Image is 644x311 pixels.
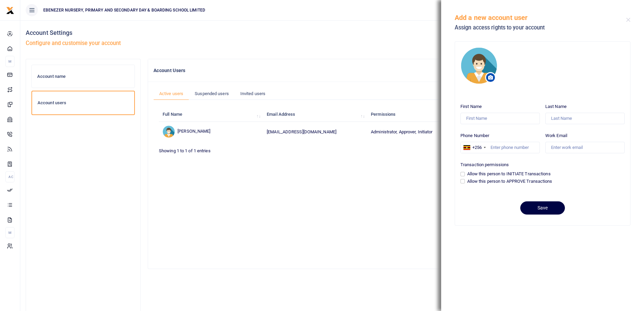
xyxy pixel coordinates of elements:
[545,103,567,110] label: Last Name
[41,7,208,13] span: EBENEZER NURSERY, PRIMARY AND SECONDARY DAY & BOARDING SCHOOL LIMITED
[6,7,14,13] a: logo-small logo-large logo-large
[153,87,189,100] a: Active users
[460,132,489,139] label: Phone Number
[26,29,639,37] h4: Account Settings
[460,142,540,153] input: Enter phone number
[472,144,482,151] div: +256
[5,56,15,67] li: M
[461,142,488,153] div: Uganda: +256
[26,40,639,47] h5: Configure and customise your account
[31,65,135,88] a: Account name
[467,178,552,185] label: Allow this person to APPROVE Transactions
[5,227,15,238] li: M
[263,122,367,141] td: [EMAIL_ADDRESS][DOMAIN_NAME]
[159,144,352,154] div: Showing 1 to 1 of 1 entries
[455,14,626,22] h5: Add a new account user
[545,142,625,153] input: Enter work email
[460,113,540,124] input: First Name
[153,67,581,74] h4: Account Users
[460,161,509,168] label: Transaction permissions
[545,113,625,124] input: Last Name
[460,103,482,110] label: First Name
[545,132,567,139] label: Work Email
[235,87,271,100] a: Invited users
[263,107,367,122] th: Email Address: activate to sort column ascending
[367,122,471,141] td: Administrator, Approver, Initiator
[520,201,565,215] button: Save
[5,171,15,182] li: Ac
[159,122,263,141] td: [PERSON_NAME]
[367,107,471,122] th: Permissions: activate to sort column ascending
[467,171,551,177] label: Allow this person to INITIATE Transactions
[6,6,14,15] img: logo-small
[626,18,630,22] button: Close
[38,100,129,106] h6: Account users
[37,74,129,79] h6: Account name
[31,91,135,115] a: Account users
[189,87,235,100] a: Suspended users
[159,107,263,122] th: Full Name: activate to sort column ascending
[455,24,626,31] h5: Assign access rights to your account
